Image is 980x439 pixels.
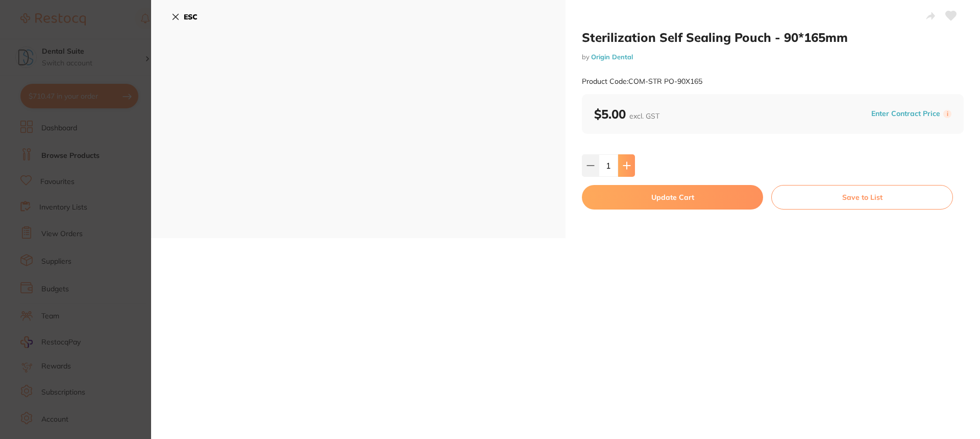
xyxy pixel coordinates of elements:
button: Enter Contract Price [868,109,943,119]
button: Update Cart [582,185,763,210]
label: i [943,110,951,118]
small: Product Code: COM-STR PO-90X165 [582,77,702,86]
h2: Sterilization Self Sealing Pouch - 90*165mm [582,30,964,45]
button: ESC [171,8,198,26]
button: Save to List [771,185,953,210]
span: excl. GST [629,111,659,121]
b: ESC [184,12,198,21]
b: $5.00 [594,106,659,122]
a: Origin Dental [591,53,633,61]
small: by [582,53,964,61]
